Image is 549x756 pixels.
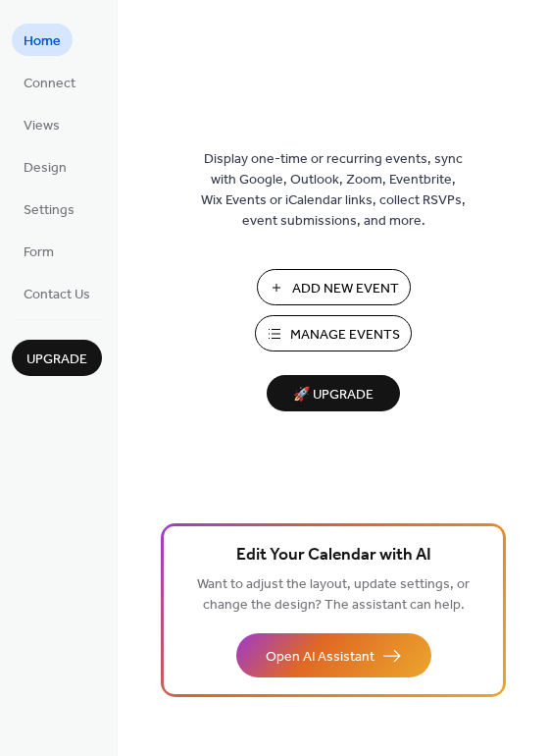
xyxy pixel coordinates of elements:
[197,571,470,619] span: Want to adjust the layout, update settings, or change the design? The assistant can help.
[290,325,400,346] span: Manage Events
[24,158,67,179] span: Design
[12,277,102,309] a: Contact Us
[201,149,466,232] span: Display one-time or recurring events, sync with Google, Outlook, Zoom, Eventbrite, Wix Events or ...
[257,269,411,305] button: Add New Event
[12,192,86,225] a: Settings
[12,150,78,183] a: Design
[266,647,374,668] span: Open AI Assistant
[24,243,54,263] span: Form
[236,633,431,677] button: Open AI Assistant
[24,31,61,52] span: Home
[24,116,60,136] span: Views
[255,315,412,351] button: Manage Events
[12,340,102,376] button: Upgrade
[12,235,66,267] a: Form
[24,74,75,94] span: Connect
[267,375,400,411] button: 🚀 Upgrade
[292,279,399,299] span: Add New Event
[278,382,388,408] span: 🚀 Upgrade
[12,108,72,140] a: Views
[26,350,87,370] span: Upgrade
[24,200,75,221] span: Settings
[236,542,431,569] span: Edit Your Calendar with AI
[12,24,73,56] a: Home
[12,66,87,98] a: Connect
[24,285,90,305] span: Contact Us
